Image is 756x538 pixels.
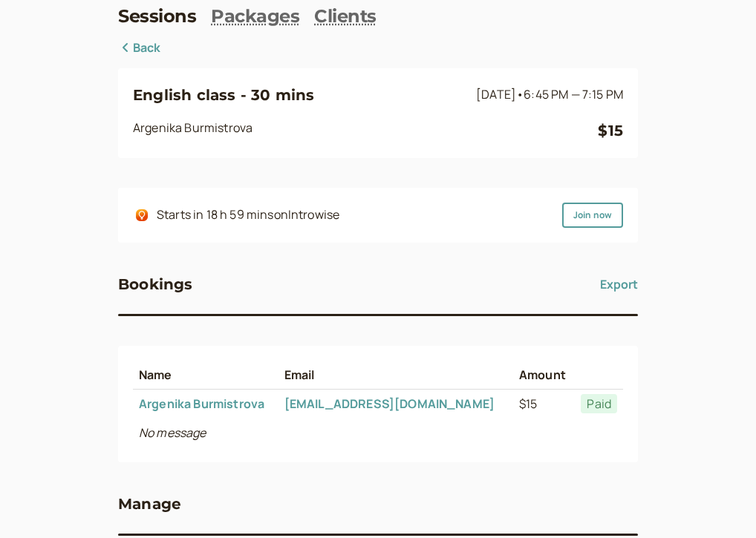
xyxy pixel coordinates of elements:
[598,119,623,142] div: $15
[139,424,206,441] i: No message
[118,492,181,516] h3: Manage
[284,396,495,412] a: [EMAIL_ADDRESS][DOMAIN_NAME]
[139,396,264,412] a: Argenika Burmistrova
[513,390,575,419] td: $15
[288,206,339,223] span: Introwise
[476,86,623,102] span: [DATE]
[278,361,513,390] th: Email
[682,467,756,538] iframe: Chat Widget
[314,6,377,27] a: Clients
[513,361,575,390] th: Amount
[118,6,196,27] a: Sessions
[118,272,193,296] h3: Bookings
[524,86,623,102] span: 6:45 PM — 7:15 PM
[562,203,623,228] a: Join now
[133,119,598,142] div: Argenika Burmistrova
[211,6,299,27] a: Packages
[516,86,524,102] span: •
[118,39,161,58] a: Back
[157,206,339,225] div: Starts in 18 h 59 mins on
[600,272,638,296] button: Export
[133,361,278,390] th: Name
[136,209,148,221] img: integrations-introwise-icon.png
[581,394,617,413] span: Paid
[133,83,470,107] h3: English class - 30 mins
